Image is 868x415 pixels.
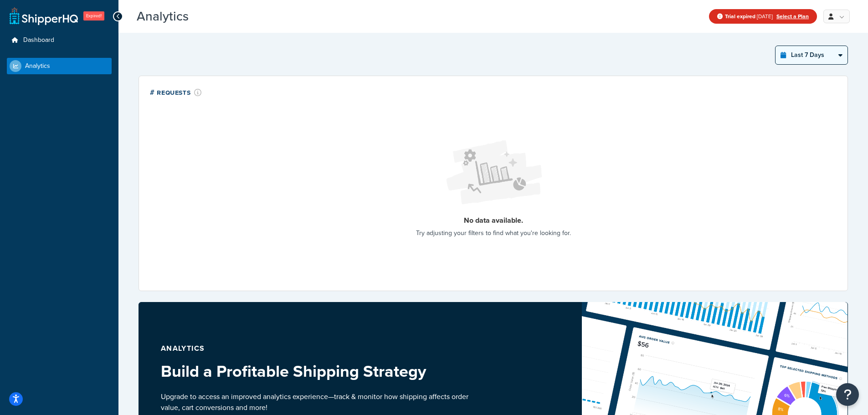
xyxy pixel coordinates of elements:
[161,391,472,413] p: Upgrade to access an improved analytics experience—track & monitor how shipping affects order val...
[725,12,773,20] span: [DATE]
[7,32,112,49] a: Dashboard
[83,11,104,20] span: Expired!
[23,36,54,44] span: Dashboard
[725,12,755,20] strong: Trial expired
[776,12,809,20] a: Select a Plan
[416,227,571,240] p: Try adjusting your filters to find what you're looking for.
[161,342,472,355] p: Analytics
[137,10,700,24] h3: Analytics
[7,58,112,74] a: Analytics
[439,133,548,212] img: Loading...
[150,87,202,97] div: # Requests
[191,13,222,23] span: Beta
[25,62,50,70] span: Analytics
[161,362,472,380] h3: Build a Profitable Shipping Strategy
[416,214,571,227] p: No data available.
[836,383,859,406] button: Open Resource Center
